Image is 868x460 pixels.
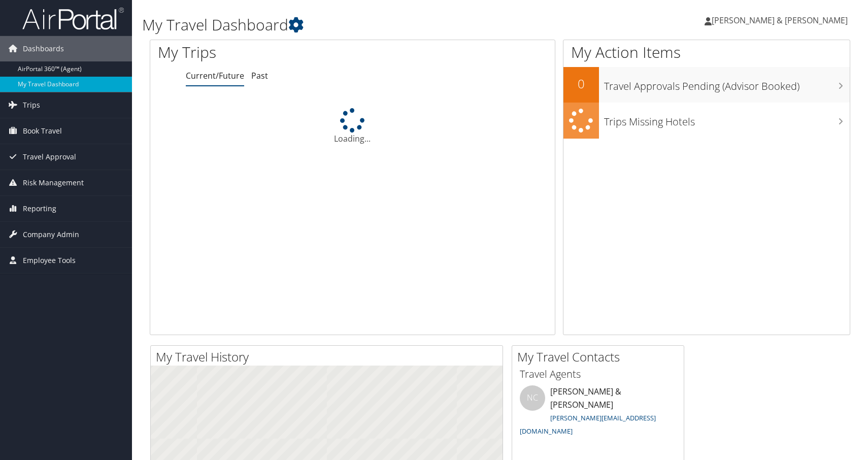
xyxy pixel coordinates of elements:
[563,42,850,63] h1: My Action Items
[520,385,545,411] div: NC
[186,70,244,81] a: Current/Future
[23,36,64,61] span: Dashboards
[23,248,76,273] span: Employee Tools
[22,7,124,30] img: airportal-logo.png
[604,110,850,129] h3: Trips Missing Hotels
[520,413,656,436] a: [PERSON_NAME][EMAIL_ADDRESS][DOMAIN_NAME]
[23,170,84,195] span: Risk Management
[604,74,850,93] h3: Travel Approvals Pending (Advisor Booked)
[563,75,599,92] h2: 0
[150,108,555,145] div: Loading...
[23,222,79,247] span: Company Admin
[23,196,56,221] span: Reporting
[158,42,379,63] h1: My Trips
[23,144,76,170] span: Travel Approval
[563,103,850,139] a: Trips Missing Hotels
[23,92,40,118] span: Trips
[520,367,676,381] h3: Travel Agents
[705,5,858,36] a: [PERSON_NAME] & [PERSON_NAME]
[563,67,850,103] a: 0Travel Approvals Pending (Advisor Booked)
[515,385,681,440] li: [PERSON_NAME] & [PERSON_NAME]
[517,348,684,366] h2: My Travel Contacts
[712,15,848,26] span: [PERSON_NAME] & [PERSON_NAME]
[251,70,268,81] a: Past
[142,14,619,36] h1: My Travel Dashboard
[156,348,503,366] h2: My Travel History
[23,118,62,144] span: Book Travel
